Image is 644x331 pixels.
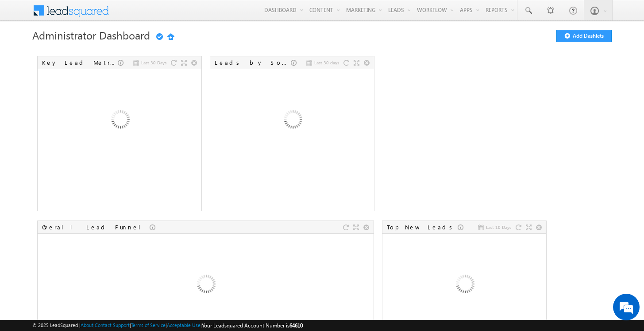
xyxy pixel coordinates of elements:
a: Acceptable Use [167,322,201,328]
span: © 2025 LeadSquared | | | | | [32,321,303,330]
a: About [81,322,93,328]
div: Top New Leads [387,223,458,231]
a: Contact Support [95,322,130,328]
span: 64610 [289,322,303,329]
div: Overall Lead Funnel [42,223,150,231]
div: Leads by Sources [215,59,291,67]
span: Administrator Dashboard [32,28,150,42]
img: Loading... [245,73,340,169]
button: Add Dashlets [556,30,612,42]
img: Loading... [72,73,167,169]
a: Terms of Service [131,322,166,328]
span: Last 30 days [314,59,339,67]
span: Last 30 Days [141,59,166,67]
span: Last 10 Days [486,223,511,231]
span: Your Leadsquared Account Number is [202,322,303,329]
div: Key Lead Metrics [42,59,118,67]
